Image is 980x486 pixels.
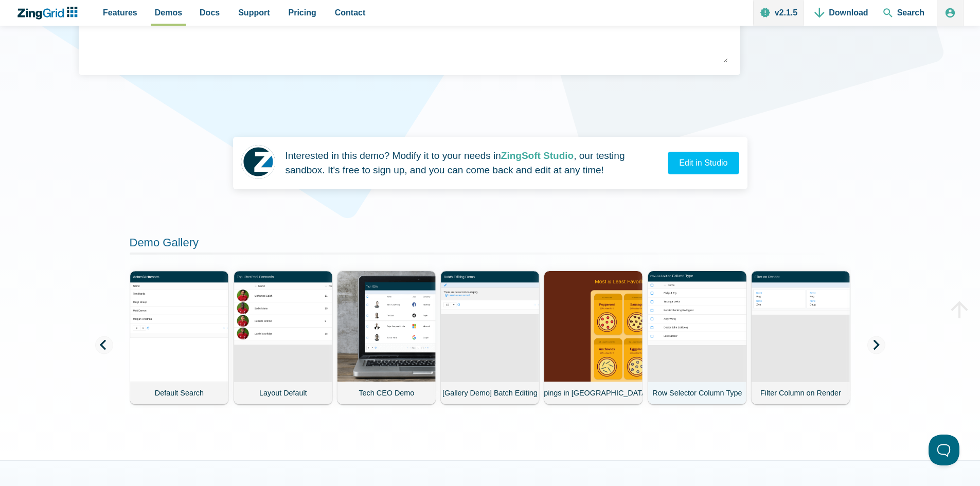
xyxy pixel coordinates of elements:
[648,271,746,404] a: Row Selector Column Type
[501,150,574,161] strong: ZingSoft Studio
[648,382,746,404] demo-card-title: Row Selector Column Type
[440,382,539,404] demo-card-title: [Gallery Demo] Batch Editing
[130,271,228,404] a: Default Search
[16,7,83,20] a: ZingChart Logo. Click to return to the homepage
[544,382,643,404] demo-card-title: Most & Least Favorite Pizza Toppings in [GEOGRAPHIC_DATA] (codepenchallenge cpc-circle)
[289,6,316,20] span: Pricing
[103,6,137,20] span: Features
[335,6,366,20] span: Contact
[286,149,660,178] p: Interested in this demo? Modify it to your needs in , our testing sandbox. It's free to sign up, ...
[668,152,739,174] a: Edit in Studio
[200,6,220,20] span: Docs
[130,236,851,255] h2: Demo Gallery
[751,382,849,404] demo-card-title: Filter Column on Render
[234,382,332,404] demo-card-title: Layout Default
[238,6,270,20] span: Support
[234,271,332,404] a: Layout Default
[155,6,182,20] span: Demos
[130,382,228,404] demo-card-title: Default Search
[751,271,849,404] a: Filter Column on Render
[544,271,643,404] a: Most & Least Favorite Pizza Toppings in [GEOGRAPHIC_DATA] (codepenchallenge cpc-circle)
[337,382,435,404] demo-card-title: Tech CEO Demo
[337,271,435,404] a: Tech CEO Demo
[929,435,959,465] iframe: Toggle Customer Support
[440,271,539,404] a: [Gallery Demo] Batch Editing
